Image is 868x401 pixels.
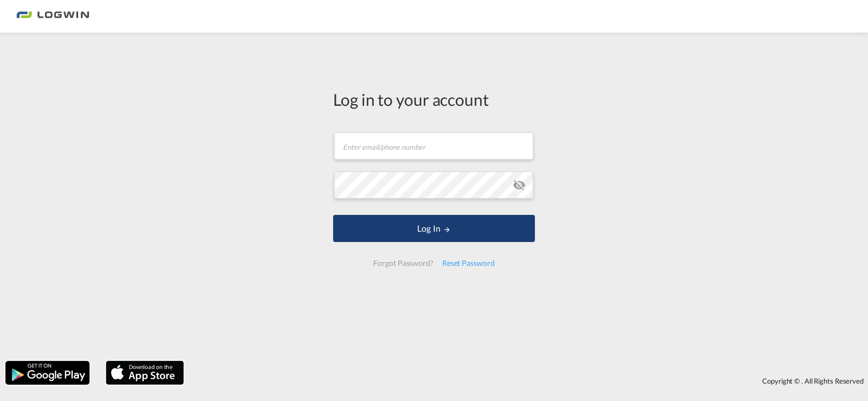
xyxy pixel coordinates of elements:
div: Copyright © . All Rights Reserved [189,372,868,390]
div: Reset Password [438,253,499,273]
div: Forgot Password? [369,253,437,273]
img: bc73a0e0d8c111efacd525e4c8ad7d32.png [16,4,90,29]
md-icon: icon-eye-off [513,179,526,192]
img: apple.png [105,360,185,386]
div: Log in to your account [333,88,535,111]
img: google.png [4,360,91,386]
button: LOGIN [333,215,535,242]
input: Enter email/phone number [334,132,533,160]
